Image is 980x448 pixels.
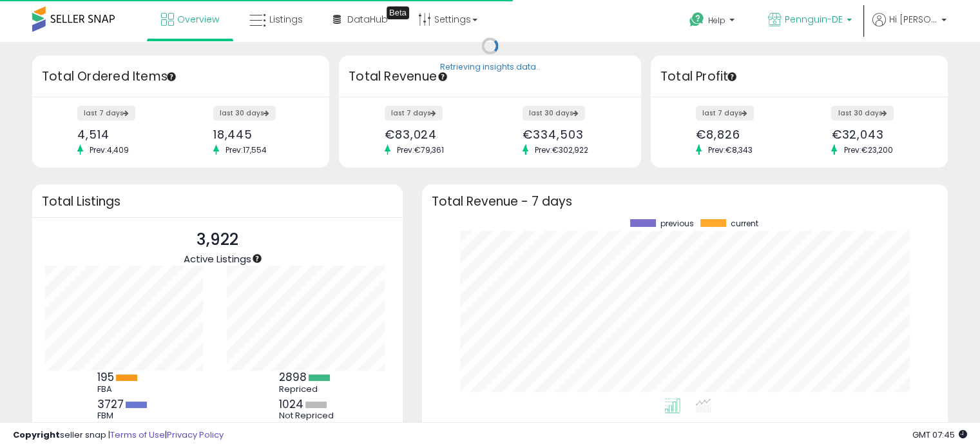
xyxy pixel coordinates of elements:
[110,429,165,441] a: Terms of Use
[390,144,450,155] span: Prev: €79,361
[432,197,938,206] h3: Total Revenue - 7 days
[528,144,595,155] span: Prev: €302,922
[166,71,177,83] div: Tooltip anchor
[97,384,155,394] div: FBA
[837,144,899,155] span: Prev: €23,200
[279,369,307,385] b: 2898
[213,128,307,141] div: 18,445
[97,396,124,412] b: 3727
[702,144,759,155] span: Prev: €8,343
[696,128,789,141] div: €8,826
[385,128,481,141] div: €83,024
[279,411,337,421] div: Not Repriced
[831,128,925,141] div: €32,043
[696,106,754,121] label: last 7 days
[42,68,320,86] h3: Total Ordered Items
[177,13,219,26] span: Overview
[279,384,337,394] div: Repriced
[167,429,224,441] a: Privacy Policy
[184,228,251,252] p: 3,922
[279,396,303,412] b: 1024
[347,13,388,26] span: DataHub
[731,219,758,228] span: current
[660,68,938,86] h3: Total Profit
[437,71,448,83] div: Tooltip anchor
[912,429,967,441] span: 2025-09-9 07:45 GMT
[13,429,60,441] strong: Copyright
[872,13,946,42] a: Hi [PERSON_NAME]
[660,219,694,228] span: previous
[440,62,540,73] div: Retrieving insights data..
[213,106,276,121] label: last 30 days
[97,411,155,421] div: FBM
[387,6,409,19] div: Tooltip anchor
[785,13,843,26] span: Pennguin-DE
[13,429,224,442] div: seller snap | |
[708,15,725,26] span: Help
[42,197,393,206] h3: Total Listings
[184,252,251,266] span: Active Listings
[219,144,273,155] span: Prev: 17,554
[726,71,738,83] div: Tooltip anchor
[689,12,705,28] i: Get Help
[97,369,114,385] b: 195
[831,106,894,121] label: last 30 days
[77,128,171,141] div: 4,514
[251,253,263,264] div: Tooltip anchor
[77,106,135,121] label: last 7 days
[269,13,303,26] span: Listings
[523,128,619,141] div: €334,503
[349,68,631,86] h3: Total Revenue
[523,106,585,121] label: last 30 days
[889,13,937,26] span: Hi [PERSON_NAME]
[385,106,443,121] label: last 7 days
[83,144,135,155] span: Prev: 4,409
[679,2,747,42] a: Help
